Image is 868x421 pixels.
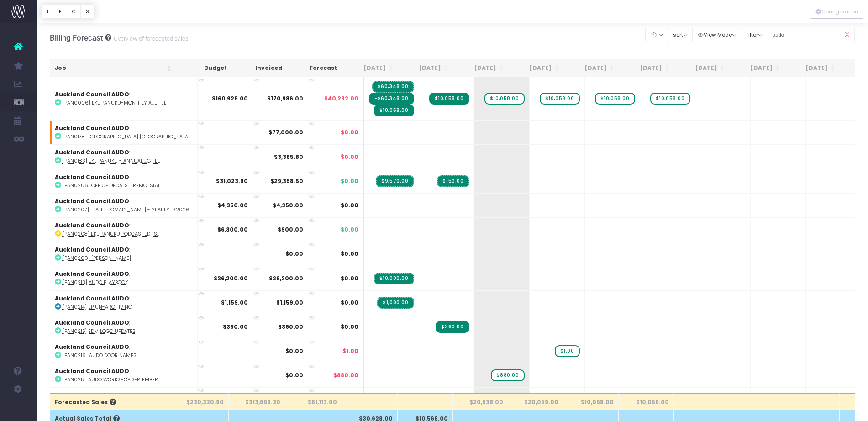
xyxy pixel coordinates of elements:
input: Search... [768,28,855,42]
span: Streamtime Invoice: INV-13520 – [PAN0006] AUDO-Monthly Account Service Fee [429,93,469,105]
th: $230,320.90 [172,393,229,410]
abbr: [PAN0216] AUDO Door Names [63,352,136,359]
span: $40,232.00 [324,95,358,103]
strong: $160,928.00 [212,95,248,102]
td: : [50,266,198,290]
button: sort [668,28,693,42]
abbr: [PAN0214] EP Un-Archiving [63,304,132,310]
span: $0.00 [341,153,358,161]
span: Streamtime Invoice: CN-0263 – [PAN0006] Eke Panuku-Monthly Account Service Fee [369,93,414,105]
abbr: [PAN0183] Eke Panuku - Annual website hosting Fee [63,158,160,164]
strong: $0.00 [285,250,303,258]
span: wayahead Sales Forecast Item [484,93,525,105]
th: Invoiced [231,59,287,77]
strong: $900.00 [278,226,303,233]
abbr: [PAN0215] EDM logo updates [63,328,135,335]
strong: $31,023.90 [216,177,248,185]
button: View Mode [692,28,742,42]
th: $10,058.00 [563,393,619,410]
button: S [80,5,94,19]
strong: $170,986.00 [267,95,303,102]
span: wayahead Sales Forecast Item [555,345,580,357]
th: Aug 25: activate to sort column ascending [398,59,453,77]
th: $10,058.00 [619,393,674,410]
strong: Auckland Council AUDO [55,295,129,302]
abbr: [PAN0217] AUDO Workshop September [63,376,158,383]
span: Streamtime Invoice: INV-13496 – [PAN0206] Office Decals - Removal of EP logos + Print and Install... [376,175,414,187]
span: $0.00 [341,274,358,283]
strong: $0.00 [285,371,303,379]
strong: Auckland Council AUDO [55,367,129,375]
span: wayahead Sales Forecast Item [595,93,635,105]
abbr: [PAN0207] Monday.com - Yearly Fee 2025/2026 [63,206,189,213]
th: Jan 26: activate to sort column ascending [674,59,729,77]
td: : [50,77,198,120]
strong: $360.00 [278,323,303,331]
span: $880.00 [333,371,358,379]
th: Budget [176,59,231,77]
th: Dec 25: activate to sort column ascending [619,59,674,77]
strong: $0.00 [285,347,303,355]
td: : [50,242,198,266]
abbr: [PAN0213] AUDO Playbook [63,279,128,286]
strong: $29,358.50 [270,177,303,185]
span: $1.00 [342,347,358,355]
abbr: [PAN0006] Eke Panuku-Monthly Account Service Fee [63,100,167,106]
span: $0.00 [341,201,358,210]
strong: Auckland Council AUDO [55,270,129,278]
strong: Auckland Council AUDO [55,197,129,205]
th: Oct 25: activate to sort column ascending [508,59,563,77]
span: Streamtime Invoice: INV-13495 – [PAN0006] AUDO-Monthly Account Service Fee [374,105,414,116]
strong: Auckland Council AUDO [55,319,129,326]
th: $61,113.00 [285,393,342,410]
th: $20,059.00 [508,393,563,410]
span: Streamtime Invoice: INV-13521 – [PAN0215] EDM logo updates [436,321,469,333]
span: $0.00 [341,128,358,137]
button: T [41,5,54,19]
th: $20,938.00 [453,393,508,410]
button: C [67,5,81,19]
th: Mar 26: activate to sort column ascending [784,59,840,77]
strong: $4,350.00 [217,201,248,209]
strong: $26,200.00 [214,274,248,282]
th: Forecast [287,59,342,77]
strong: $4,350.00 [273,201,303,209]
strong: $26,200.00 [269,274,303,282]
strong: $1,159.00 [276,299,303,306]
th: $313,699.30 [229,393,285,410]
span: $0.00 [341,250,358,258]
span: Streamtime Invoice: INV-13498 – [PAN0214] EP Un-Archiving<br />Accrued income – actual billing da... [377,297,414,309]
span: Streamtime Invoice: INV-13448 – [PAN0213] AUDO Playbook-Lite<br />Accrued income – actual billing... [374,273,414,284]
span: wayahead Sales Forecast Item [650,93,690,105]
td: : [50,363,198,387]
span: Streamtime Invoice: INV-13496 – [PAN0206] Office Decals - Removal of EP logos + Print and Install... [437,175,469,187]
span: Forecasted Sales [55,398,116,406]
td: : [50,339,198,363]
td: : [50,169,198,193]
strong: $6,300.00 [217,226,248,233]
td: : [50,144,198,168]
strong: Auckland Council AUDO [55,246,129,253]
span: $0.00 [341,323,358,331]
abbr: [PAN0206] Office Decals - Removal of EP logos + Print and Install [63,182,163,189]
td: : [50,217,198,242]
strong: Auckland Council AUDO [55,124,129,132]
th: Jul 25: activate to sort column ascending [342,59,398,77]
span: wayahead Sales Forecast Item [540,93,580,105]
span: $0.00 [341,226,358,234]
strong: Auckland Council AUDO [55,90,129,98]
strong: Auckland Council AUDO [55,173,129,181]
th: Nov 25: activate to sort column ascending [563,59,619,77]
strong: $3,385.80 [274,153,303,161]
strong: Auckland Council AUDO [55,343,129,351]
span: wayahead Sales Forecast Item [491,369,524,381]
span: $0.00 [341,299,358,307]
span: $0.00 [341,177,358,185]
td: : [50,315,198,339]
span: Billing Forecast [50,33,103,42]
td: : [50,290,198,315]
td: : [50,387,198,411]
abbr: [PAN0208] Eke Panuku Podcast Edits [63,231,159,237]
strong: Auckland Council AUDO [55,148,129,156]
span: Streamtime Invoice: INV-13459 – [PAN0006] Eke Panuku-Monthly Account Service Fee<br />Deferred in... [372,81,414,93]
